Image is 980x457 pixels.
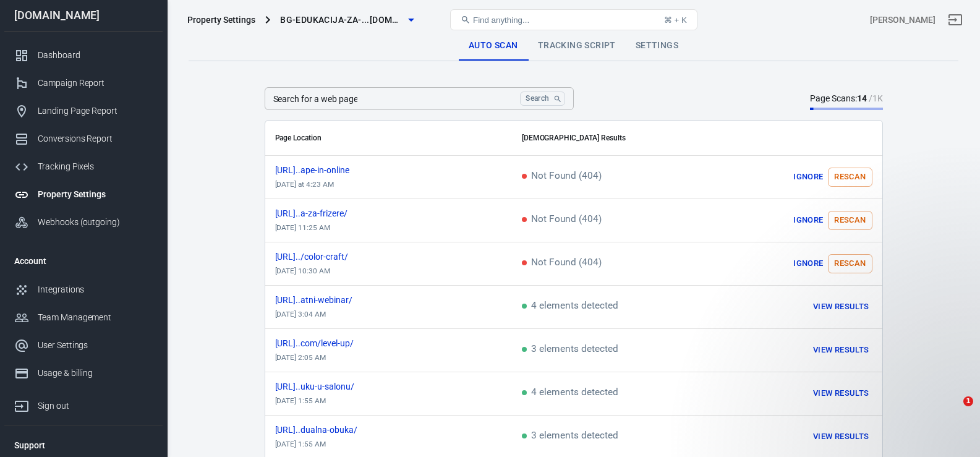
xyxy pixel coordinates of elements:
[38,399,153,412] div: Sign out
[869,93,883,103] span: /
[857,93,867,103] strong: 14
[522,171,602,182] span: Not Found (404)
[4,10,163,21] div: [DOMAIN_NAME]
[275,209,370,218] span: https://bg-edukacija-za-frizere.com/mix-tehnika-nadogradnje-kose-radionica-za-frizere/
[828,254,872,273] button: Rescan
[38,105,153,117] div: Landing Page Report
[4,276,163,304] a: Integrations
[450,9,697,30] button: Find anything...⌘ + K
[4,208,163,236] a: Webhooks (outgoing)
[828,211,872,230] button: Rescan
[187,14,255,26] div: Property Settings
[522,344,618,356] span: 3 elements detected
[38,132,153,145] div: Conversions Report
[4,125,163,153] a: Conversions Report
[4,41,163,69] a: Dashboard
[275,440,326,448] time: 2025-09-27T01:55:11+02:00
[940,5,970,35] a: Sign out
[275,223,330,232] time: 2025-09-28T11:25:33+02:00
[870,14,935,27] div: Account id: aTnV2ZTu
[38,188,153,201] div: Property Settings
[4,246,163,276] li: Account
[522,301,618,312] span: 4 elements detected
[788,254,828,273] button: Ignore
[810,297,872,317] button: View Results
[788,211,828,230] button: Ignore
[528,31,626,61] a: Tracking Script
[4,359,163,387] a: Usage & billing
[522,431,618,442] span: 3 elements detected
[522,258,602,269] span: Not Found (404)
[4,304,163,331] a: Team Management
[4,331,163,359] a: User Settings
[664,15,687,25] div: ⌘ + K
[38,367,153,380] div: Usage & billing
[4,153,163,181] a: Tracking Pixels
[810,92,882,105] div: Page Scans:
[275,382,377,391] span: https://bg-edukacija-za-frizere.com/prijava-za-individualnu-obuku-u-salonu/
[459,31,528,61] a: Auto Scan
[275,396,326,405] time: 2025-09-27T01:55:17+02:00
[275,252,370,261] span: http://bg-edukacija-za-frizere.com/color-craft/
[4,97,163,125] a: Landing Page Report
[4,181,163,208] a: Property Settings
[4,387,163,420] a: Sign out
[265,121,512,156] th: Page Location
[275,180,334,189] time: 2025-10-02T04:23:42+02:00
[275,425,380,434] span: https://bg-edukacija-za-frizere.com/individualna-obuka/
[275,339,376,348] span: https://bg-edukacija-za-frizere.com/level-up/
[38,77,153,90] div: Campaign Report
[38,339,153,352] div: User Settings
[275,310,326,318] time: 2025-09-27T03:04:19+02:00
[280,12,404,28] span: bg-edukacija-za-frizere.com
[938,396,968,426] iframe: Intercom live chat
[522,215,602,226] span: Not Found (404)
[4,69,163,97] a: Campaign Report
[38,216,153,229] div: Webhooks (outgoing)
[38,160,153,173] div: Tracking Pixels
[512,121,882,156] th: [DEMOGRAPHIC_DATA] Results
[522,388,618,399] span: 4 elements detected
[275,296,375,304] span: https://bg-edukacija-za-frizere.com/prijava-na-besplatni-webinar/
[275,166,372,174] span: https://bg-edukacija-za-frizere.com/euro-lock-tape-in-online
[275,9,419,32] button: bg-edukacija-za-...[DOMAIN_NAME]
[275,353,326,362] time: 2025-09-27T02:05:01+02:00
[275,267,330,275] time: 2025-09-27T10:30:07+02:00
[265,87,516,110] input: https://example.com/categories/top-brands
[38,311,153,324] div: Team Management
[473,15,529,25] span: Find anything...
[872,93,883,103] span: 1K
[828,168,872,187] button: Rescan
[963,396,973,406] span: 1
[626,31,688,61] a: Settings
[38,49,153,62] div: Dashboard
[38,283,153,296] div: Integrations
[810,427,872,446] button: View Results
[788,168,828,187] button: Ignore
[520,92,565,106] button: Search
